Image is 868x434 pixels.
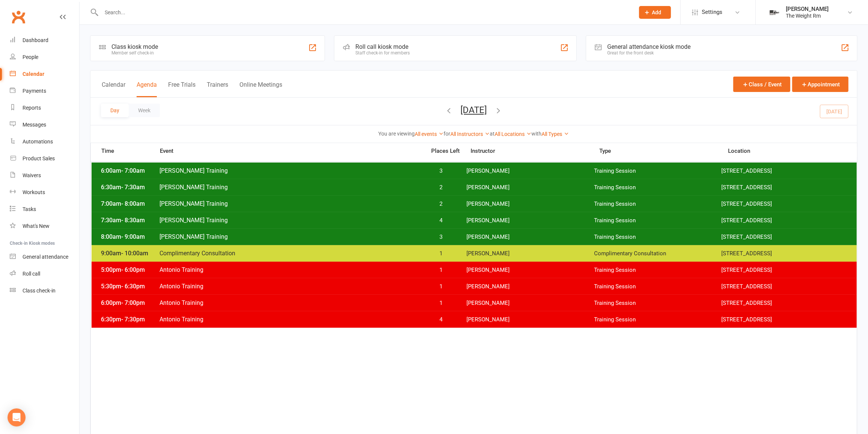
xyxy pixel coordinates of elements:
[99,266,159,273] span: 5:00pm
[101,104,129,117] button: Day
[121,266,145,273] span: - 6:00pm
[594,250,722,257] span: Complimentary Consultation
[722,217,849,224] span: [STREET_ADDRESS]
[421,267,461,274] span: 1
[421,234,461,241] span: 3
[466,267,594,274] span: [PERSON_NAME]
[466,234,594,241] span: [PERSON_NAME]
[421,316,461,323] span: 4
[99,167,159,174] span: 6:00am
[23,189,45,195] div: Workouts
[594,316,722,323] span: Training Session
[23,37,48,43] div: Dashboard
[786,6,829,12] div: [PERSON_NAME]
[23,105,41,111] div: Reports
[159,266,421,273] span: Antonio Training
[594,300,722,307] span: Training Session
[594,200,722,208] span: Training Session
[652,9,662,15] span: Add
[490,131,495,137] strong: at
[10,201,79,218] a: Tasks
[159,299,421,306] span: Antonio Training
[466,250,594,257] span: [PERSON_NAME]
[129,104,160,117] button: Week
[99,184,159,191] span: 6:30am
[23,71,44,77] div: Calendar
[532,131,542,137] strong: with
[466,300,594,307] span: [PERSON_NAME]
[23,155,55,161] div: Product Sales
[421,283,461,290] span: 1
[99,233,159,240] span: 8:00am
[10,150,79,167] a: Product Sales
[702,4,722,21] span: Settings
[722,267,849,274] span: [STREET_ADDRESS]
[722,283,849,290] span: [STREET_ADDRESS]
[466,283,594,290] span: [PERSON_NAME]
[466,316,594,323] span: [PERSON_NAME]
[379,131,415,137] strong: You are viewing
[159,217,421,224] span: [PERSON_NAME] Training
[23,206,36,212] div: Tasks
[23,271,40,277] div: Roll call
[607,43,690,50] div: General attendance kiosk mode
[355,43,410,50] div: Roll call kiosk mode
[159,167,421,174] span: [PERSON_NAME] Training
[121,316,145,323] span: - 7:30pm
[451,131,490,137] a: All Instructors
[23,172,41,178] div: Waivers
[10,133,79,150] a: Automations
[10,265,79,282] a: Roll call
[111,50,158,56] div: Member self check-in
[23,54,38,60] div: People
[355,50,410,56] div: Staff check-in for members
[100,148,160,157] span: Time
[23,122,46,128] div: Messages
[10,66,79,83] a: Calendar
[159,250,421,257] span: Complimentary Consultation
[594,267,722,274] span: Training Session
[722,300,849,307] span: [STREET_ADDRESS]
[23,88,46,94] div: Payments
[594,184,722,191] span: Training Session
[121,167,145,174] span: - 7:00am
[10,32,79,49] a: Dashboard
[207,81,228,97] button: Trainers
[767,5,782,20] img: thumb_image1749576563.png
[23,254,68,260] div: General attendance
[444,131,451,137] strong: for
[415,131,444,137] a: All events
[722,234,849,241] span: [STREET_ADDRESS]
[99,200,159,207] span: 7:00am
[159,184,421,191] span: [PERSON_NAME] Training
[722,167,849,175] span: [STREET_ADDRESS]
[594,167,722,175] span: Training Session
[594,234,722,241] span: Training Session
[594,217,722,224] span: Training Session
[471,148,599,154] span: Instructor
[23,139,53,145] div: Automations
[461,105,487,115] button: [DATE]
[10,83,79,99] a: Payments
[639,6,671,19] button: Add
[466,184,594,191] span: [PERSON_NAME]
[495,131,532,137] a: All Locations
[159,316,421,323] span: Antonio Training
[102,81,125,97] button: Calendar
[121,217,145,224] span: - 8:30am
[792,77,848,92] button: Appointment
[599,148,728,154] span: Type
[722,184,849,191] span: [STREET_ADDRESS]
[8,408,26,426] div: Open Intercom Messenger
[168,81,196,97] button: Free Trials
[121,184,145,191] span: - 7:30am
[786,12,829,19] div: The Weight Rm
[99,316,159,323] span: 6:30pm
[160,148,426,155] span: Event
[10,116,79,133] a: Messages
[421,200,461,208] span: 2
[159,200,421,207] span: [PERSON_NAME] Training
[99,217,159,224] span: 7:30am
[722,200,849,208] span: [STREET_ADDRESS]
[23,288,56,294] div: Class check-in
